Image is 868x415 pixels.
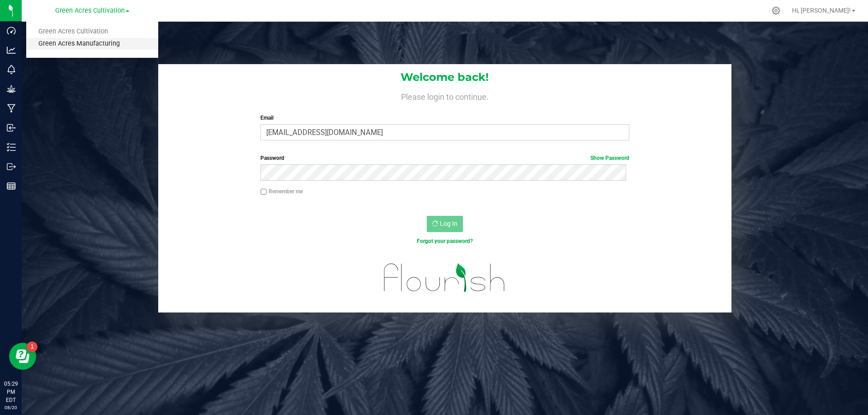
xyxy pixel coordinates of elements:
iframe: Resource center [9,343,36,370]
a: Green Acres Manufacturing [26,38,158,50]
a: Show Password [590,155,629,161]
h4: Please login to continue. [158,90,731,101]
inline-svg: Manufacturing [7,104,16,113]
inline-svg: Inbound [7,123,16,132]
label: Remember me [260,187,303,196]
span: Log In [440,220,458,227]
inline-svg: Outbound [7,162,16,171]
inline-svg: Dashboard [7,26,16,35]
inline-svg: Monitoring [7,65,16,74]
p: 05:29 PM EDT [4,380,18,404]
span: Green Acres Cultivation [55,7,125,14]
inline-svg: Inventory [7,143,16,152]
a: Forgot your password? [417,238,473,244]
p: 08/20 [4,404,18,411]
label: Email [260,114,629,122]
div: Manage settings [770,6,782,15]
input: Remember me [260,189,267,195]
iframe: Resource center unread badge [27,341,38,352]
a: Green Acres Cultivation [26,26,158,38]
img: flourish_logo.svg [373,255,516,301]
span: Password [260,155,284,161]
h1: Welcome back! [158,71,731,83]
inline-svg: Analytics [7,46,16,55]
button: Log In [427,216,463,232]
span: Hi, [PERSON_NAME]! [792,7,851,14]
inline-svg: Grow [7,84,16,93]
inline-svg: Reports [7,182,16,191]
